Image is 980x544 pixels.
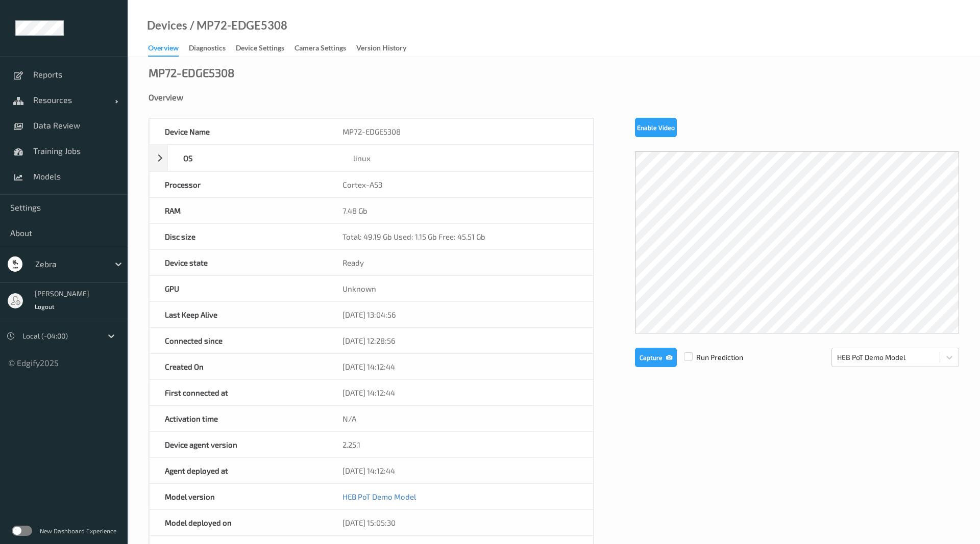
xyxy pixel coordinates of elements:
button: Enable Video [635,118,677,137]
div: Overview [148,43,179,57]
div: OS [168,145,338,171]
div: First connected at [150,380,327,405]
div: OSlinux [149,145,594,171]
a: Diagnostics [189,41,236,56]
div: Total: 49.19 Gb Used: 1.15 Gb Free: 45.51 Gb [327,224,594,249]
a: Camera Settings [295,41,356,56]
div: Overview [149,92,959,102]
div: Device state [150,250,327,275]
a: Devices [147,20,187,31]
div: Version History [356,43,406,56]
div: Activation time [150,406,327,431]
div: N/A [327,406,594,431]
a: Overview [148,41,189,57]
div: 7.48 Gb [327,198,594,223]
button: Capture [635,348,677,367]
a: HEB PoT Demo Model [342,492,416,501]
div: [DATE] 13:04:56 [327,302,594,327]
div: GPU [150,276,327,301]
div: [DATE] 12:28:56 [327,328,594,353]
div: Diagnostics [189,43,226,56]
div: Model deployed on [150,510,327,535]
div: Disc size [150,224,327,249]
div: / MP72-EDGE5308 [187,20,287,31]
div: Model version [150,484,327,509]
div: MP72-EDGE5308 [149,67,234,77]
div: Unknown [327,276,594,301]
a: Version History [356,41,416,56]
div: Device Settings [236,43,284,56]
div: Created On [150,354,327,379]
div: [DATE] 14:12:44 [327,380,594,405]
div: Device Name [150,119,327,144]
span: Run Prediction [677,352,743,362]
div: MP72-EDGE5308 [327,119,594,144]
div: Agent deployed at [150,458,327,483]
div: Ready [327,250,594,275]
a: Device Settings [236,41,295,56]
div: [DATE] 15:05:30 [327,510,594,535]
div: linux [338,145,593,171]
div: Last Keep Alive [150,302,327,327]
div: Camera Settings [295,43,346,56]
div: [DATE] 14:12:44 [327,354,594,379]
div: Cortex-A53 [327,172,594,197]
div: Device agent version [150,432,327,457]
div: Processor [150,172,327,197]
div: RAM [150,198,327,223]
div: [DATE] 14:12:44 [327,458,594,483]
div: 2.25.1 [327,432,594,457]
div: Connected since [150,328,327,353]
